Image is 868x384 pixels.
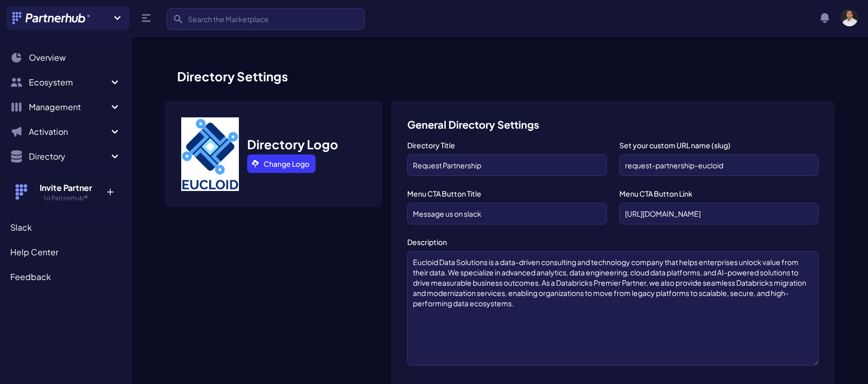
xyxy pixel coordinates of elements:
span: Slack [10,221,32,234]
span: Management [29,101,109,113]
a: Overview [6,47,125,68]
button: Management [6,97,125,117]
h3: General Directory Settings [407,117,819,132]
a: Feedback [6,267,125,287]
img: Partnerhub® Logo [12,12,91,24]
label: Set your custom URL name (slug) [619,140,819,150]
span: Directory [29,150,109,163]
label: Menu CTA Button Link [619,188,819,199]
img: user photo [841,10,858,26]
label: Directory Title [407,140,606,150]
textarea: Eucloid Data Solutions is a data-driven consulting and technology company that helps enterprises ... [407,251,819,365]
a: Change Logo [247,154,316,173]
span: Activation [29,126,109,138]
span: Feedback [10,271,51,283]
input: Partnerhub® Directory [407,154,606,176]
input: partnerhub-partners [619,154,819,176]
span: Ecosystem [29,76,109,89]
h3: Directory Logo [247,136,338,152]
button: Directory [6,146,125,167]
button: Ecosystem [6,72,125,93]
a: Slack [6,217,125,238]
label: Menu CTA Button Title [407,188,606,199]
img: Jese picture [181,117,239,191]
input: Search the Marketplace [167,8,364,30]
input: Join Us [407,203,606,224]
h4: Invite Partner [32,182,99,194]
button: Activation [6,121,125,142]
label: Description [407,237,819,247]
span: Help Center [10,246,58,258]
p: + [99,182,121,198]
span: Overview [29,51,66,64]
button: Invite Partner to Partnerhub® + [6,173,125,211]
a: Help Center [6,242,125,263]
h1: Directory Settings [165,68,835,84]
h5: to Partnerhub® [32,194,99,202]
input: partnerhub.app/register [619,203,819,224]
